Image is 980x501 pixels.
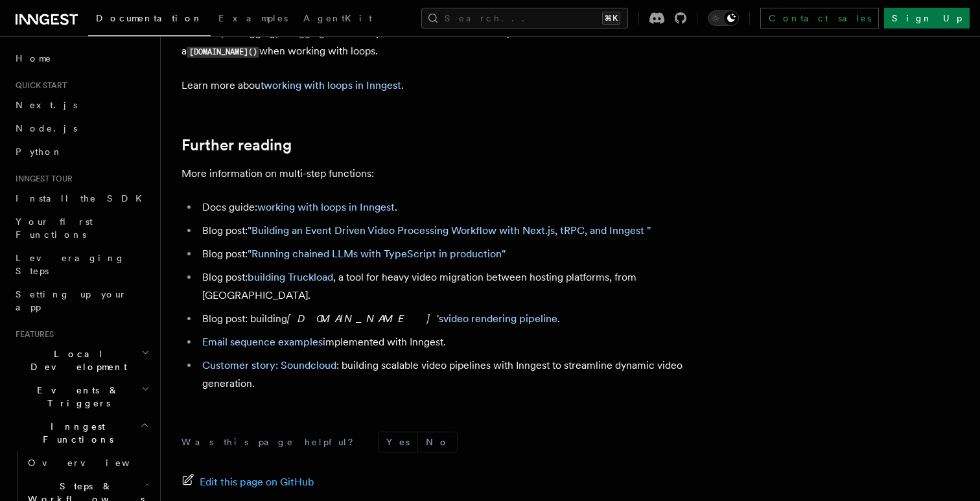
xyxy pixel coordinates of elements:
[257,201,395,213] a: working with loops in Inngest
[10,210,152,246] a: Your first Functions
[218,13,288,23] span: Examples
[10,246,152,283] a: Leveraging Steps
[10,47,152,70] a: Home
[10,415,152,451] button: Inngest Functions
[202,336,323,348] a: Email sequence examples
[443,312,557,325] a: video rendering pipeline
[248,248,506,260] a: "Running chained LLMs with TypeScript in production"
[198,333,700,351] li: implemented with Inngest.
[10,283,152,319] a: Setting up your app
[303,13,372,23] span: AgentKit
[16,123,77,134] span: Node.js
[198,268,700,305] li: Blog post: , a tool for heavy video migration between hosting platforms, from [GEOGRAPHIC_DATA].
[23,451,152,474] a: Overview
[88,4,211,36] a: Documentation
[198,356,700,393] li: : building scalable video pipelines with Inngest to streamline dynamic video generation.
[198,310,700,328] li: Blog post: building 's .
[16,193,150,204] span: Install the SDK
[16,100,77,110] span: Next.js
[181,473,314,491] a: Edit this page on GitHub
[10,187,152,210] a: Install the SDK
[10,117,152,140] a: Node.js
[181,165,700,183] p: More information on multi-step functions:
[200,473,314,491] span: Edit this page on GitHub
[10,379,152,415] button: Events & Triggers
[96,13,203,23] span: Documentation
[16,52,52,65] span: Home
[760,8,879,29] a: Contact sales
[211,4,296,35] a: Examples
[28,458,161,468] span: Overview
[16,216,93,240] span: Your first Functions
[708,10,739,26] button: Toggle dark mode
[10,342,152,379] button: Local Development
[198,198,700,216] li: Docs guide: .
[248,224,651,237] a: "Building an Event Driven Video Processing Workflow with Next.js, tRPC, and Inngest "
[296,4,380,35] a: AgentKit
[10,384,141,410] span: Events & Triggers
[16,289,127,312] span: Setting up your app
[10,80,67,91] span: Quick start
[16,146,63,157] span: Python
[418,432,457,452] button: No
[10,347,141,373] span: Local Development
[181,76,700,95] p: Learn more about .
[198,222,700,240] li: Blog post:
[181,436,362,449] p: Was this page helpful?
[421,8,628,29] button: Search...⌘K
[602,12,620,25] kbd: ⌘K
[884,8,970,29] a: Sign Up
[181,136,292,154] a: Further reading
[16,253,125,276] span: Leveraging Steps
[287,312,437,325] em: [DOMAIN_NAME]
[10,93,152,117] a: Next.js
[10,420,140,446] span: Inngest Functions
[10,329,54,340] span: Features
[379,432,417,452] button: Yes
[187,47,259,58] code: [DOMAIN_NAME]()
[10,174,73,184] span: Inngest tour
[264,79,401,91] a: working with loops in Inngest
[248,271,333,283] a: building Truckload
[202,359,336,371] a: Customer story: Soundcloud
[198,245,700,263] li: Blog post:
[10,140,152,163] a: Python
